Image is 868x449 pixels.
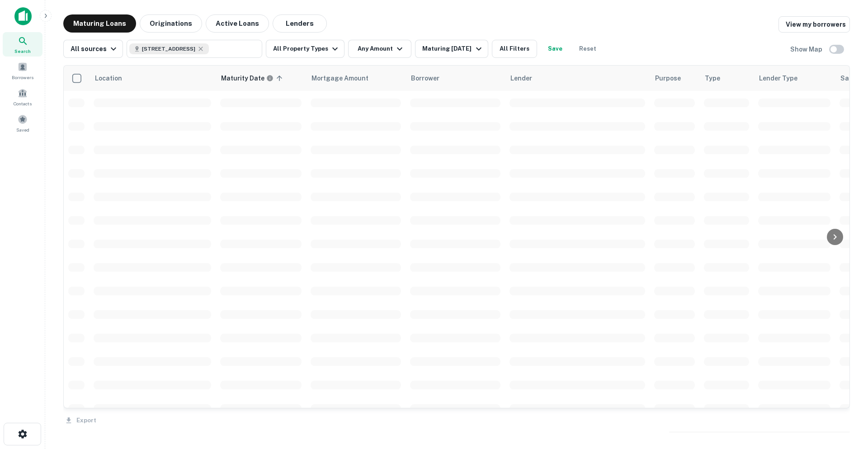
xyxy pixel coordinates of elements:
[3,32,42,57] a: Search
[71,43,119,54] div: All sources
[510,73,532,84] span: Lender
[650,66,699,91] th: Purpose
[14,7,32,25] img: capitalize-icon.png
[16,126,29,133] span: Saved
[63,40,123,58] button: All sources
[216,66,306,91] th: Maturity dates displayed may be estimated. Please contact the lender for the most accurate maturi...
[3,58,42,83] a: Borrowers
[3,85,42,109] a: Contacts
[140,14,202,33] button: Originations
[422,43,484,54] div: Maturing [DATE]
[705,73,732,84] span: Type
[505,66,650,91] th: Lender
[541,40,570,58] button: Save your search to get updates of matches that match your search criteria.
[142,45,195,53] span: [STREET_ADDRESS]
[415,40,488,58] button: Maturing [DATE]
[411,73,439,84] span: Borrower
[348,40,411,58] button: Any Amount
[790,44,824,54] h6: Show Map
[206,14,269,33] button: Active Loans
[778,16,850,33] a: View my borrowers
[306,66,406,91] th: Mortgage Amount
[406,66,505,91] th: Borrower
[699,66,754,91] th: Type
[3,111,42,135] a: Saved
[12,74,33,81] span: Borrowers
[655,73,693,84] span: Purpose
[492,40,537,58] button: All Filters
[759,73,797,84] span: Lender Type
[89,66,216,91] th: Location
[221,73,264,83] h6: Maturity Date
[311,73,380,84] span: Mortgage Amount
[266,40,344,58] button: All Property Types
[221,73,285,83] span: Maturity dates displayed may be estimated. Please contact the lender for the most accurate maturi...
[94,73,134,84] span: Location
[754,66,835,91] th: Lender Type
[14,47,31,55] span: Search
[273,14,327,33] button: Lenders
[14,100,32,107] span: Contacts
[573,40,602,58] button: Reset
[221,73,274,83] div: Maturity dates displayed may be estimated. Please contact the lender for the most accurate maturi...
[63,14,136,33] button: Maturing Loans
